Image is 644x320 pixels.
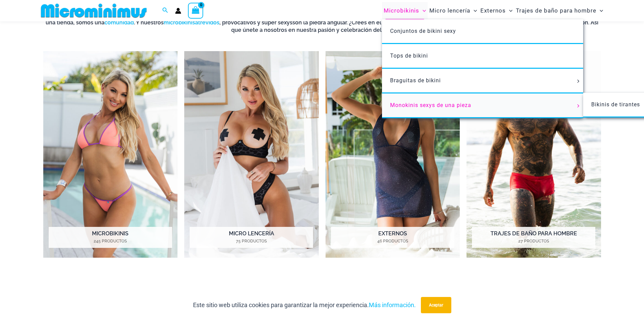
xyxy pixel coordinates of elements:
font: 245 productos [94,239,127,243]
font: Microbikinis [92,230,128,237]
font: Externos [378,230,407,237]
a: Enlace del icono de búsqueda [162,6,168,15]
img: MM SHOP LOGO PLANO [38,3,149,18]
a: MicrobikinisAlternar menúAlternar menú [382,2,428,19]
font: Microbikinis [384,7,419,14]
img: Externos [326,51,460,258]
font: 46 productos [377,239,408,243]
font: Tops de bikini [390,52,428,59]
font: Conjuntos de bikini sexy [390,28,456,34]
font: Externos [480,7,506,14]
a: Visita la categoría de producto Micro Bikinis [43,51,178,258]
a: Enlace del icono de la cuenta [175,8,181,14]
img: Micro lencería [184,51,319,258]
font: Micro lencería [229,230,274,237]
font: Este sitio web utiliza cookies para garantizar la mejor experiencia. [193,301,369,308]
font: Monokinis sexys de una pieza [390,102,471,108]
span: Alternar menú [574,80,582,83]
font: . Y nuestros [134,19,164,26]
button: Aceptar [421,297,451,313]
font: Trajes de baño para hombre [516,7,596,14]
a: Trajes de baño para hombreAlternar menúAlternar menú [514,2,605,19]
font: 75 productos [236,239,267,243]
font: Este es el extraordinario mundo de Microminimus, el destino definitivo para el microbikini, que c... [46,12,598,25]
a: Más información. [369,301,416,308]
img: Microbikinis [43,51,178,258]
a: Micro lenceríaAlternar menúAlternar menú [428,2,479,19]
font: Aceptar [429,303,443,307]
a: Monokinis sexys de una piezaAlternar menúAlternar menú [382,93,583,118]
a: ExternosAlternar menúAlternar menú [479,2,514,19]
a: Visita la categoría de productos Trajes de baño para hombre [467,51,601,258]
a: atrevidos [195,19,219,26]
span: Alternar menú [596,2,603,19]
img: Trajes de baño para hombre [467,51,601,258]
font: Trajes de baño para hombre [491,230,577,237]
a: comunidad [104,19,134,26]
a: microbikinis [164,19,195,26]
span: Alternar menú [574,104,582,108]
a: Ver carrito de compras, vacío [188,3,204,18]
a: Conjuntos de bikini sexy [382,19,583,44]
a: Braguitas de bikiniAlternar menúAlternar menú [382,69,583,93]
font: Bikinis de tirantes [591,101,640,108]
span: Alternar menú [506,2,512,19]
font: Micro lencería [429,7,470,14]
font: Braguitas de bikini [390,77,441,84]
a: Tops de bikini [382,44,583,69]
span: Alternar menú [419,2,426,19]
a: Visita la categoría de producto Micro Lencería [184,51,319,258]
font: 27 productos [518,239,549,243]
nav: Navegación del sitio [381,1,606,20]
a: Visita la categoría de productos Outers [326,51,460,258]
font: , provocativos y súper sexys [219,19,292,26]
span: Alternar menú [470,2,477,19]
